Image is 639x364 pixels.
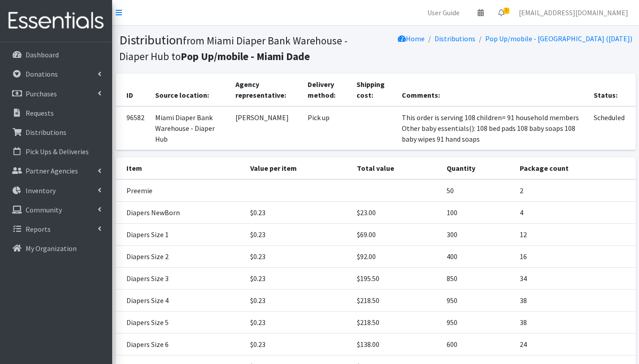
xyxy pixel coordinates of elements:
[352,157,441,179] th: Total value
[302,74,351,106] th: Delivery method:
[245,157,352,179] th: Value per item
[26,128,66,137] p: Distributions
[4,46,109,64] a: Dashboard
[352,334,441,355] td: $138.00
[150,74,230,106] th: Source location:
[116,202,245,224] td: Diapers NewBorn
[441,179,515,202] td: 50
[4,220,109,238] a: Reports
[116,334,245,355] td: Diapers Size 6
[514,157,635,179] th: Package count
[116,157,245,179] th: Item
[116,246,245,268] td: Diapers Size 2
[116,106,150,150] td: 96582
[351,74,397,106] th: Shipping cost:
[514,179,635,202] td: 2
[435,34,475,43] a: Distributions
[26,50,59,59] p: Dashboard
[26,205,62,214] p: Community
[588,106,635,150] td: Scheduled
[4,123,109,141] a: Distributions
[116,268,245,290] td: Diapers Size 3
[441,224,515,246] td: 300
[4,182,109,199] a: Inventory
[116,179,245,202] td: Preemie
[245,268,352,290] td: $0.23
[4,104,109,122] a: Requests
[420,4,467,22] a: User Guide
[441,290,515,312] td: 950
[352,224,441,246] td: $69.00
[26,108,54,117] p: Requests
[26,225,51,234] p: Reports
[514,268,635,290] td: 34
[26,69,58,78] p: Donations
[514,246,635,268] td: 16
[352,268,441,290] td: $195.50
[26,89,57,98] p: Purchases
[230,106,302,150] td: [PERSON_NAME]
[245,334,352,355] td: $0.23
[441,312,515,334] td: 950
[514,290,635,312] td: 38
[245,246,352,268] td: $0.23
[245,290,352,312] td: $0.23
[352,312,441,334] td: $218.50
[514,312,635,334] td: 38
[491,4,512,22] a: 3
[150,106,230,150] td: Miami Diaper Bank Warehouse - Diaper Hub
[245,202,352,224] td: $0.23
[4,6,109,36] img: HumanEssentials
[4,201,109,219] a: Community
[119,34,348,63] small: from Miami Diaper Bank Warehouse - Diaper Hub to
[352,202,441,224] td: $23.00
[119,32,373,63] h1: Distribution
[4,143,109,160] a: Pick Ups & Deliveries
[245,224,352,246] td: $0.23
[116,290,245,312] td: Diapers Size 4
[352,246,441,268] td: $92.00
[116,312,245,334] td: Diapers Size 5
[396,106,588,150] td: This order is serving 108 children= 91 household members Other baby essentials(): 108 bed pads 10...
[441,202,515,224] td: 100
[302,106,351,150] td: Pick up
[504,8,509,14] span: 3
[4,239,109,257] a: My Organization
[588,74,635,106] th: Status:
[514,202,635,224] td: 4
[514,334,635,355] td: 24
[398,34,425,43] a: Home
[441,334,515,355] td: 600
[245,312,352,334] td: $0.23
[514,224,635,246] td: 12
[4,162,109,180] a: Partner Agencies
[26,186,56,195] p: Inventory
[396,74,588,106] th: Comments:
[181,50,310,63] b: Pop Up/mobile - Miami Dade
[26,147,89,156] p: Pick Ups & Deliveries
[485,34,632,43] a: Pop Up/mobile - [GEOGRAPHIC_DATA] ([DATE])
[352,290,441,312] td: $218.50
[441,246,515,268] td: 400
[26,244,77,253] p: My Organization
[512,4,635,22] a: [EMAIL_ADDRESS][DOMAIN_NAME]
[4,85,109,103] a: Purchases
[116,74,150,106] th: ID
[230,74,302,106] th: Agency representative:
[441,157,515,179] th: Quantity
[116,224,245,246] td: Diapers Size 1
[4,65,109,83] a: Donations
[441,268,515,290] td: 850
[26,166,78,175] p: Partner Agencies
